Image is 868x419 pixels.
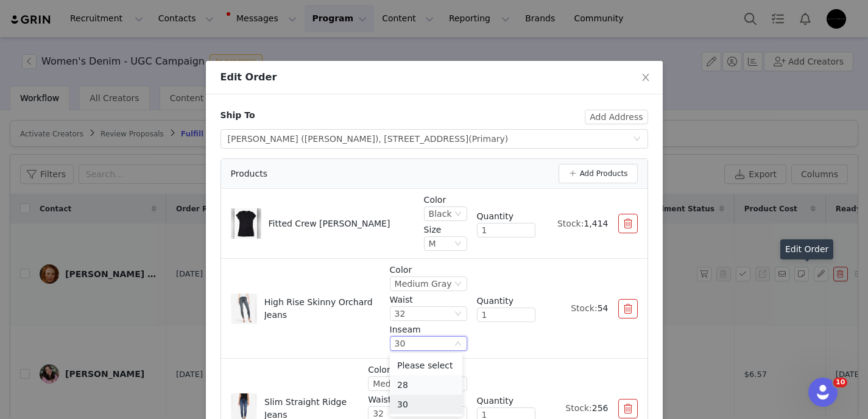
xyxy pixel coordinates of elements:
span: 256 [592,403,609,413]
i: icon: down [454,340,462,348]
i: icon: close [641,72,651,82]
p: Color [390,264,467,276]
div: Quantity [477,295,535,308]
span: (Primary) [468,134,508,144]
div: Ship To [221,109,255,122]
div: [PERSON_NAME] ([PERSON_NAME]), [STREET_ADDRESS] [228,130,509,148]
span: 54 [598,303,609,313]
div: Quantity [477,210,535,223]
img: Product Image [235,208,258,239]
div: Quantity [477,395,535,407]
img: Product Image [232,294,255,324]
div: Black [429,207,452,220]
p: Inseam [390,323,467,336]
i: icon: down [454,210,462,219]
img: Image Background Blur [231,205,261,243]
li: 28 [390,375,462,395]
button: Close [629,61,663,95]
div: Stock: [545,302,609,315]
div: Stock: [545,217,609,230]
span: Edit Order [221,71,277,83]
i: icon: down [454,310,462,319]
div: Edit Order [780,239,833,259]
p: Waist [368,393,467,406]
span: 1,414 [584,219,608,228]
button: Add Address [585,110,647,124]
p: Size [424,224,467,236]
div: Medium/Dark Blue [373,377,451,390]
div: 32 [395,307,406,320]
img: Image Background Blur [231,289,257,328]
div: Stock: [545,402,609,415]
p: High Rise Skinny Orchard Jeans [264,296,380,322]
span: Products [231,167,267,180]
li: Please select [390,356,462,375]
i: icon: down [454,280,462,289]
i: icon: down [454,240,462,248]
i: icon: down [633,135,641,144]
span: 10 [833,378,847,387]
li: 30 [390,395,462,414]
p: Color [368,364,467,376]
button: Add Products [559,164,638,183]
p: Color [424,194,467,206]
p: Waist [390,294,467,306]
div: M [429,237,436,250]
iframe: Intercom live chat [808,378,838,407]
p: Fitted Crew [PERSON_NAME] [269,217,390,230]
div: 30 [395,337,406,350]
div: Medium Gray [395,277,452,290]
